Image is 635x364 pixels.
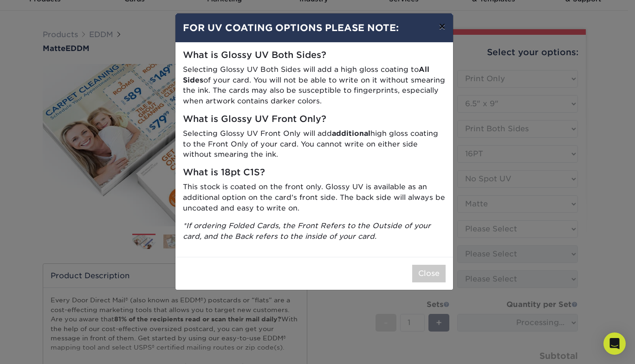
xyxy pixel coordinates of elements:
h4: FOR UV COATING OPTIONS PLEASE NOTE: [183,21,446,35]
p: Selecting Glossy UV Both Sides will add a high gloss coating to of your card. You will not be abl... [183,64,446,107]
h5: What is Glossy UV Both Sides? [183,50,446,61]
button: × [431,13,453,39]
button: Close [412,265,446,282]
h5: What is Glossy UV Front Only? [183,114,446,125]
i: *If ordering Folded Cards, the Front Refers to the Outside of your card, and the Back refers to t... [183,221,431,241]
p: Selecting Glossy UV Front Only will add high gloss coating to the Front Only of your card. You ca... [183,128,446,160]
strong: additional [332,129,370,138]
h5: What is 18pt C1S? [183,167,446,178]
p: This stock is coated on the front only. Glossy UV is available as an additional option on the car... [183,182,446,213]
strong: All Sides [183,65,429,84]
div: Open Intercom Messenger [603,332,626,355]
